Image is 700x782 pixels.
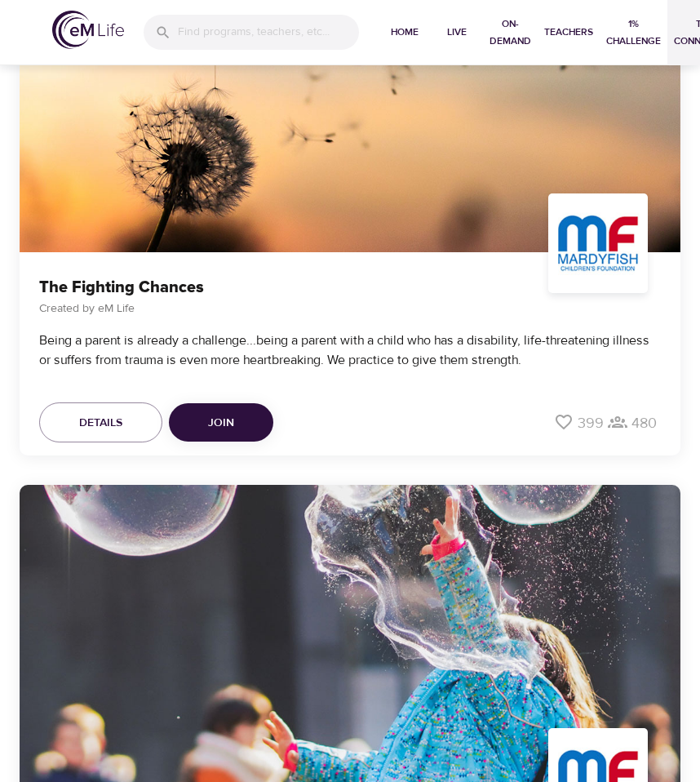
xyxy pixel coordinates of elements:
[544,24,593,41] span: Teachers
[52,11,124,49] img: logo
[385,24,424,41] span: Home
[169,403,273,442] button: Join
[490,16,531,50] span: On-Demand
[578,412,604,434] p: 399
[437,24,476,41] span: Live
[39,402,162,443] button: Details
[39,331,661,389] p: Being a parent is already a challenge...being a parent with a child who has a disability, life-th...
[606,16,661,50] span: 1% Challenge
[79,413,122,433] span: Details
[39,278,661,297] h3: The Fighting Chances
[631,412,657,434] p: 480
[178,15,359,50] input: Find programs, teachers, etc...
[39,297,661,318] p: Created by eM Life
[208,413,234,433] span: Join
